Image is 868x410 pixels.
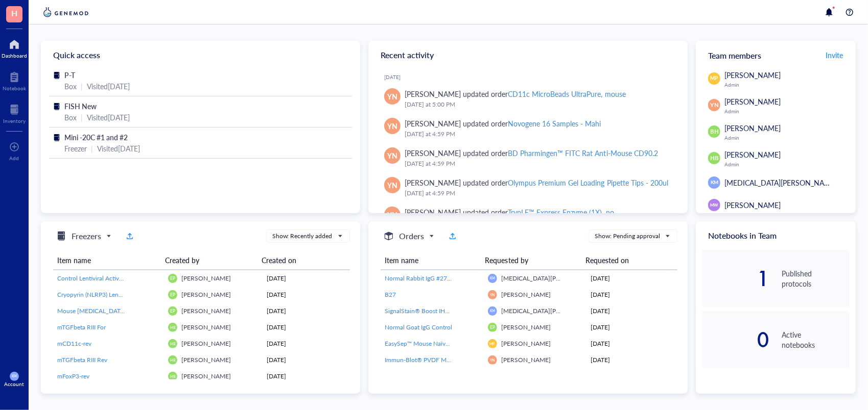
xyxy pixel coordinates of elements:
[387,120,397,132] span: YN
[161,251,257,270] th: Created by
[490,325,495,330] span: EP
[181,323,231,331] span: [PERSON_NAME]
[724,177,837,188] span: [MEDICAL_DATA][PERSON_NAME]
[12,374,17,378] span: KM
[81,112,83,123] div: |
[724,123,781,133] span: [PERSON_NAME]
[591,290,673,299] div: [DATE]
[87,112,130,123] div: Visited [DATE]
[591,339,673,348] div: [DATE]
[405,118,601,129] div: [PERSON_NAME] updated order
[181,274,231,283] span: [PERSON_NAME]
[381,251,481,270] th: Item name
[385,323,480,332] a: Normal Goat IgG Control
[5,381,25,387] div: Account
[591,323,673,332] div: [DATE]
[57,274,157,283] span: Control Lentiviral Activation Particles
[724,135,850,141] div: Admin
[405,129,671,139] div: [DATE] at 4:59 PM
[490,276,495,280] span: KM
[405,88,626,99] div: [PERSON_NAME] updated order
[10,155,19,161] div: Add
[57,372,160,381] a: mFoxP3-rev
[581,251,670,270] th: Requested on
[91,143,93,154] div: |
[696,41,856,69] div: Team members
[710,101,718,110] span: YN
[377,114,679,143] a: YN[PERSON_NAME] updated orderNovogene 16 Samples - Mahi[DATE] at 4:59 PM
[377,84,679,114] a: YN[PERSON_NAME] updated orderCD11c MicroBeads UltraPure, mouse[DATE] at 5:00 PM
[481,251,581,270] th: Requested by
[181,339,231,348] span: [PERSON_NAME]
[64,132,128,142] span: Mini -20C #1 and #2
[385,290,396,299] span: B27
[490,309,495,313] span: KM
[3,118,26,124] div: Inventory
[385,355,553,364] span: Immun-Blot® PVDF Membrane, Roll, 26 cm x 3.3 m, 1620177
[710,127,718,136] span: BH
[711,74,718,82] span: MP
[710,202,718,208] span: MW
[170,292,175,297] span: EP
[782,268,850,289] div: Published protocols
[405,188,671,198] div: [DATE] at 4:59 PM
[405,147,658,159] div: [PERSON_NAME] updated order
[490,342,495,346] span: MP
[825,47,843,63] a: Invite
[501,306,600,315] span: [MEDICAL_DATA][PERSON_NAME]
[267,323,346,332] div: [DATE]
[267,290,346,299] div: [DATE]
[710,154,718,163] span: HB
[711,179,718,186] span: KM
[387,180,397,191] span: YN
[724,200,781,210] span: [PERSON_NAME]
[57,306,272,315] span: Mouse [MEDICAL_DATA] [MEDICAL_DATA] Recombinant Protein, PeproTech®
[724,82,850,88] div: Admin
[53,251,161,270] th: Item name
[267,274,346,283] div: [DATE]
[57,290,196,299] span: Cryopyrin (NLRP3) Lentiviral Activation Particles (m)
[87,81,130,92] div: Visited [DATE]
[170,309,175,314] span: EP
[97,143,140,154] div: Visited [DATE]
[591,274,673,283] div: [DATE]
[501,355,551,364] span: [PERSON_NAME]
[385,339,550,348] span: EasySep™ Mouse Naïve CD8+ [MEDICAL_DATA] Isolation Kit
[405,99,671,110] div: [DATE] at 5:00 PM
[3,69,26,91] a: Notebook
[170,276,175,281] span: EP
[508,89,625,99] div: CD11c MicroBeads UltraPure, mouse
[57,306,160,316] a: Mouse [MEDICAL_DATA] [MEDICAL_DATA] Recombinant Protein, PeproTech®
[385,306,538,315] span: SignalStain® Boost IHC Detection Reagent (HRP, Rabbit)
[11,7,17,19] span: H
[3,101,26,124] a: Inventory
[508,177,668,188] div: Olympus Premium Gel Loading Pipette Tips - 200ul
[170,342,175,346] span: HB
[591,306,673,316] div: [DATE]
[782,329,850,350] div: Active notebooks
[57,274,160,283] a: Control Lentiviral Activation Particles
[64,143,87,154] div: Freezer
[508,148,658,158] div: BD Pharmingen™ FITC Rat Anti-Mouse CD90.2
[501,274,600,283] span: [MEDICAL_DATA][PERSON_NAME]
[490,358,495,363] span: YN
[387,91,397,102] span: YN
[826,50,843,60] span: Invite
[3,85,26,91] div: Notebook
[181,306,231,315] span: [PERSON_NAME]
[724,96,781,107] span: [PERSON_NAME]
[385,290,480,299] a: B27
[181,290,231,299] span: [PERSON_NAME]
[724,70,781,80] span: [PERSON_NAME]
[57,355,107,364] span: mTGFbeta RIII Rev
[385,355,480,365] a: Immun-Blot® PVDF Membrane, Roll, 26 cm x 3.3 m, 1620177
[501,290,551,299] span: [PERSON_NAME]
[72,230,101,242] h5: Freezers
[385,274,480,283] a: Normal Rabbit IgG #2729
[57,323,160,332] a: mTGFbeta RIII For
[267,372,346,381] div: [DATE]
[368,41,688,69] div: Recent activity
[57,355,160,365] a: mTGFbeta RIII Rev
[170,358,175,363] span: HB
[724,149,781,160] span: [PERSON_NAME]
